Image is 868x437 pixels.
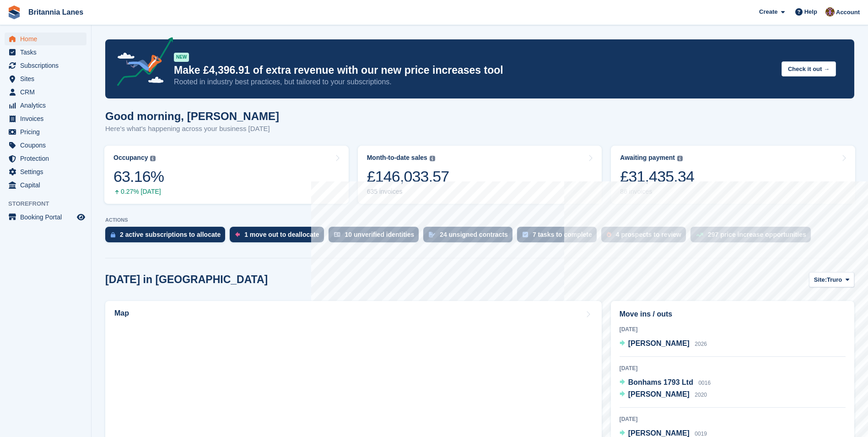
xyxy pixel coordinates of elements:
a: [PERSON_NAME] 2026 [620,338,707,350]
span: Subscriptions [20,59,75,72]
span: [PERSON_NAME] [628,390,690,398]
span: Protection [20,152,75,165]
a: Occupancy 63.16% 0.27% [DATE] [104,146,349,204]
a: menu [5,112,86,125]
span: CRM [20,86,75,98]
img: active_subscription_to_allocate_icon-d502201f5373d7db506a760aba3b589e785aa758c864c3986d89f69b8ff3... [111,232,115,238]
a: Preview store [75,212,86,223]
a: menu [5,46,86,59]
div: Awaiting payment [620,154,675,162]
span: Create [759,7,777,16]
h2: Map [114,309,129,317]
span: Capital [20,179,75,191]
a: 2 active subscriptions to allocate [105,227,230,247]
div: Month-to-date sales [367,154,427,162]
span: 0016 [698,380,711,386]
div: NEW [174,53,189,62]
a: menu [5,165,86,178]
span: Invoices [20,112,75,125]
div: 1 move out to deallocate [244,231,319,238]
button: Check it out → [782,61,836,76]
img: stora-icon-8386f47178a22dfd0bd8f6a31ec36ba5ce8667c1dd55bd0f319d3a0aa187defe.svg [7,5,21,19]
span: Booking Portal [20,211,75,224]
span: Home [20,33,75,45]
span: Sites [20,72,75,85]
a: menu [5,72,86,85]
span: Bonhams 1793 Ltd [628,378,693,386]
span: 0019 [695,431,707,437]
h2: [DATE] in [GEOGRAPHIC_DATA] [105,273,268,286]
span: Coupons [20,139,75,152]
p: Here's what's happening across your business [DATE] [105,124,279,134]
span: Settings [20,165,75,178]
span: Analytics [20,99,75,112]
a: Britannia Lanes [25,5,87,20]
div: 0.27% [DATE] [113,188,164,196]
p: ACTIONS [105,217,854,223]
h1: Good morning, [PERSON_NAME] [105,110,279,122]
div: Occupancy [113,154,148,162]
a: menu [5,179,86,191]
p: Make £4,396.91 of extra revenue with our new price increases tool [174,64,774,77]
a: menu [5,99,86,112]
span: [PERSON_NAME] [628,429,690,437]
div: [DATE] [620,325,846,333]
h2: Move ins / outs [620,309,846,320]
span: Truro [827,275,842,284]
a: menu [5,211,86,224]
span: [PERSON_NAME] [628,339,690,347]
a: menu [5,59,86,72]
a: [PERSON_NAME] 2020 [620,389,707,401]
img: icon-info-grey-7440780725fd019a000dd9b08b2336e03edf1995a4989e88bcd33f0948082b44.svg [430,156,435,161]
span: Storefront [8,199,91,208]
div: [DATE] [620,364,846,372]
p: Rooted in industry best practices, but tailored to your subscriptions. [174,77,774,87]
a: 1 move out to deallocate [230,227,328,247]
a: menu [5,152,86,165]
span: Site: [814,275,827,284]
a: Bonhams 1793 Ltd 0016 [620,377,711,389]
span: 2020 [695,392,707,398]
img: icon-info-grey-7440780725fd019a000dd9b08b2336e03edf1995a4989e88bcd33f0948082b44.svg [677,156,683,161]
div: 2 active subscriptions to allocate [120,231,221,238]
div: £31,435.34 [620,167,694,186]
img: price-adjustments-announcement-icon-8257ccfd72463d97f412b2fc003d46551f7dbcb40ab6d574587a9cd5c0d94... [109,37,173,89]
a: menu [5,126,86,138]
img: move_outs_to_deallocate_icon-f764333ba52eb49d3ac5e1228854f67142a1ed5810a6f6cc68b1a99e826820c5.svg [235,232,240,237]
img: Andy Collier [825,7,835,16]
button: Site: Truro [809,272,854,287]
div: 63.16% [113,167,164,186]
span: Account [836,8,860,17]
span: Help [804,7,817,16]
img: icon-info-grey-7440780725fd019a000dd9b08b2336e03edf1995a4989e88bcd33f0948082b44.svg [150,156,156,161]
a: Month-to-date sales £146,033.57 635 invoices [358,146,602,204]
a: menu [5,139,86,152]
span: 2026 [695,341,707,347]
a: Awaiting payment £31,435.34 86 invoices [611,146,855,204]
div: [DATE] [620,415,846,423]
span: Tasks [20,46,75,59]
a: menu [5,86,86,98]
div: £146,033.57 [367,167,449,186]
span: Pricing [20,126,75,138]
a: menu [5,33,86,45]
